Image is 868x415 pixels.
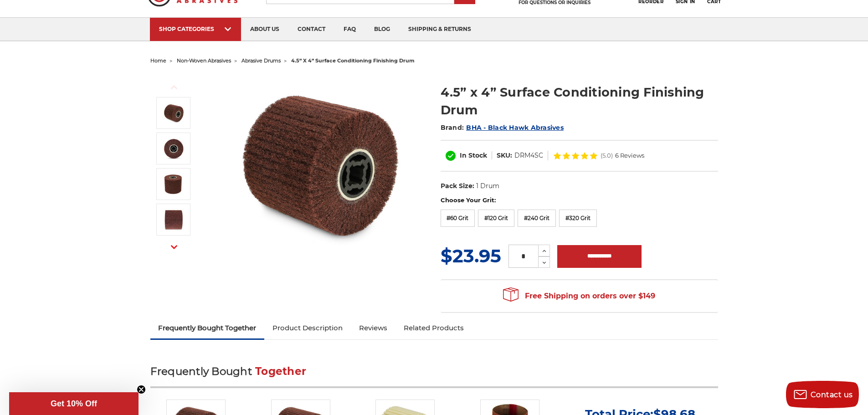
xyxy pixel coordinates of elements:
[441,196,718,205] label: Choose Your Grit:
[162,137,185,160] img: 4.5" x 4" Surface Conditioning Finishing Drum - 3/4 Inch Quad Key Arbor
[150,365,252,378] span: Frequently Bought
[786,381,859,408] button: Contact us
[228,74,411,256] img: 4.5 Inch Surface Conditioning Finishing Drum
[514,151,543,160] dd: DRM4SC
[441,123,464,132] span: Brand:
[162,208,185,231] img: 4.5” x 4” Surface Conditioning Finishing Drum
[441,181,474,191] dt: Pack Size:
[441,83,718,119] h1: 4.5” x 4” Surface Conditioning Finishing Drum
[615,153,644,159] span: 6 Reviews
[163,77,185,97] button: Previous
[137,385,146,394] button: Close teaser
[399,18,480,41] a: shipping & returns
[163,237,185,257] button: Next
[601,153,613,159] span: (5.0)
[441,245,501,267] span: $23.95
[460,151,487,159] span: In Stock
[395,318,472,338] a: Related Products
[476,181,499,191] dd: 1 Drum
[150,318,265,338] a: Frequently Bought Together
[162,102,185,124] img: 4.5 Inch Surface Conditioning Finishing Drum
[351,318,395,338] a: Reviews
[466,123,564,132] a: BHA - Black Hawk Abrasives
[241,57,281,64] a: abrasive drums
[159,26,232,32] div: SHOP CATEGORIES
[334,18,365,41] a: faq
[811,390,853,399] span: Contact us
[365,18,399,41] a: blog
[177,57,231,64] a: non-woven abrasives
[150,57,166,64] a: home
[162,173,185,195] img: Non Woven Finishing Sanding Drum
[255,365,306,378] span: Together
[497,151,512,160] dt: SKU:
[503,287,655,305] span: Free Shipping on orders over $149
[264,318,351,338] a: Product Description
[291,57,415,64] span: 4.5” x 4” surface conditioning finishing drum
[51,399,97,408] span: Get 10% Off
[288,18,334,41] a: contact
[9,392,139,415] div: Get 10% OffClose teaser
[241,18,288,41] a: about us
